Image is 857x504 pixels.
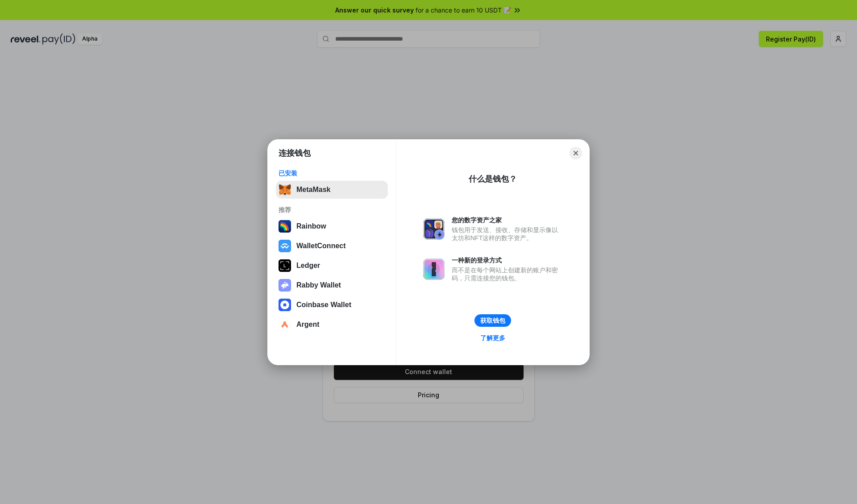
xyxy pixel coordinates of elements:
[276,296,388,314] button: Coinbase Wallet
[296,262,320,270] div: Ledger
[276,316,388,333] button: Argent
[469,174,517,184] div: 什么是钱包？
[279,206,385,214] div: 推荐
[296,301,351,309] div: Coinbase Wallet
[279,183,291,196] img: svg+xml,%3Csvg%20fill%3D%22none%22%20height%3D%2233%22%20viewBox%3D%220%200%2035%2033%22%20width%...
[480,317,505,325] div: 获取钱包
[276,257,388,275] button: Ledger
[452,256,562,264] div: 一种新的登录方式
[276,181,388,199] button: MetaMask
[279,240,291,252] img: svg+xml,%3Csvg%20width%3D%2228%22%20height%3D%2228%22%20viewBox%3D%220%200%2028%2028%22%20fill%3D...
[296,242,346,250] div: WalletConnect
[423,218,445,240] img: svg+xml,%3Csvg%20xmlns%3D%22http%3A%2F%2Fwww.w3.org%2F2000%2Fsvg%22%20fill%3D%22none%22%20viewBox...
[279,148,311,158] h1: 连接钱包
[452,266,562,282] div: 而不是在每个网站上创建新的账户和密码，只需连接您的钱包。
[279,220,291,233] img: svg+xml,%3Csvg%20width%3D%22120%22%20height%3D%22120%22%20viewBox%3D%220%200%20120%20120%22%20fil...
[279,318,291,331] img: svg+xml,%3Csvg%20width%3D%2228%22%20height%3D%2228%22%20viewBox%3D%220%200%2028%2028%22%20fill%3D...
[480,334,505,342] div: 了解更多
[423,258,445,280] img: svg+xml,%3Csvg%20xmlns%3D%22http%3A%2F%2Fwww.w3.org%2F2000%2Fsvg%22%20fill%3D%22none%22%20viewBox...
[475,332,511,344] a: 了解更多
[279,279,291,292] img: svg+xml,%3Csvg%20xmlns%3D%22http%3A%2F%2Fwww.w3.org%2F2000%2Fsvg%22%20fill%3D%22none%22%20viewBox...
[279,299,291,311] img: svg+xml,%3Csvg%20width%3D%2228%22%20height%3D%2228%22%20viewBox%3D%220%200%2028%2028%22%20fill%3D...
[276,276,388,294] button: Rabby Wallet
[276,217,388,235] button: Rainbow
[279,169,385,177] div: 已安装
[452,226,562,242] div: 钱包用于发送、接收、存储和显示像以太坊和NFT这样的数字资产。
[452,216,562,224] div: 您的数字资产之家
[570,147,582,159] button: Close
[276,237,388,255] button: WalletConnect
[296,321,320,329] div: Argent
[296,281,341,289] div: Rabby Wallet
[296,186,330,194] div: MetaMask
[279,259,291,272] img: svg+xml,%3Csvg%20xmlns%3D%22http%3A%2F%2Fwww.w3.org%2F2000%2Fsvg%22%20width%3D%2228%22%20height%3...
[296,222,326,230] div: Rainbow
[474,314,511,327] button: 获取钱包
